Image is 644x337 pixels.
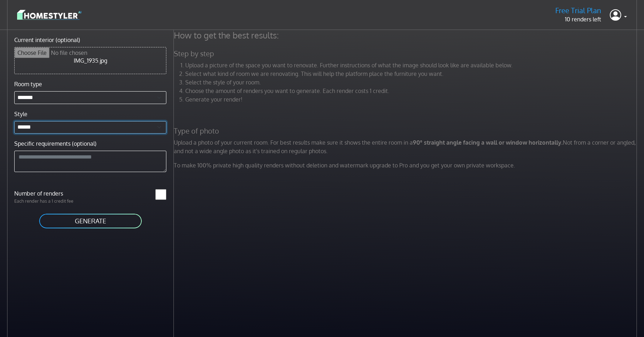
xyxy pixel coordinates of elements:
[14,80,42,88] label: Room type
[14,110,27,118] label: Style
[17,9,81,21] img: logo-3de290ba35641baa71223ecac5eacb59cb85b4c7fdf211dc9aaecaaee71ea2f8.svg
[555,15,601,24] p: 10 renders left
[10,198,90,204] p: Each render has a 1 credit fee
[170,49,643,58] h5: Step by step
[185,78,639,87] li: Select the style of your room.
[14,139,97,148] label: Specific requirements (optional)
[10,189,90,198] label: Number of renders
[185,61,639,69] li: Upload a picture of the space you want to renovate. Further instructions of what the image should...
[170,30,643,41] h4: How to get the best results:
[185,95,639,104] li: Generate your render!
[185,69,639,78] li: Select what kind of room we are renovating. This will help the platform place the furniture you w...
[14,36,80,44] label: Current interior (optional)
[170,138,643,155] p: Upload a photo of your current room. For best results make sure it shows the entire room in a Not...
[170,126,643,135] h5: Type of photo
[185,87,639,95] li: Choose the amount of renders you want to generate. Each render costs 1 credit.
[555,6,601,15] h5: Free Trial Plan
[170,161,643,170] p: To make 100% private high quality renders without deletion and watermark upgrade to Pro and you g...
[38,213,142,229] button: GENERATE
[413,139,563,146] strong: 90° straight angle facing a wall or window horizontally.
